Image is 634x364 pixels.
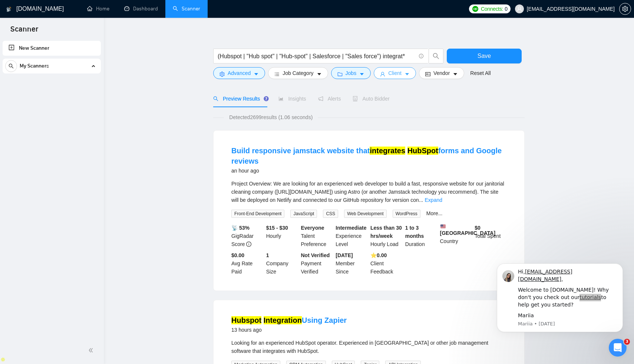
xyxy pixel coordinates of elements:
div: Profile image for AI Assistant from GigRadar 📡If you still need help with finding or using your B... [8,124,141,151]
b: $15 - $30 [266,225,288,231]
img: Profile image for AI Assistant from GigRadar 📡 [15,130,30,145]
span: caret-down [359,71,364,77]
a: Hubspot IntegrationUsing Zapier [231,316,347,324]
span: caret-down [453,71,458,77]
span: Home [16,250,33,255]
span: WordPress [393,210,420,218]
a: searchScanner [173,6,200,12]
div: Duration [404,224,439,248]
span: ... [419,197,423,203]
span: If you still need help with finding or using your Business Manager email, I’m here to assist. Wou... [33,130,466,136]
mark: Hubspot [231,316,261,324]
div: Client Feedback [369,251,404,276]
div: 🔠 GigRadar Search Syntax: Query Operators for Optimized Job Searches [11,222,138,243]
mark: HubSpot [407,147,438,155]
span: Preview Results [213,96,267,102]
b: 1 to 3 months [405,225,424,239]
img: Profile image for Valeriia [93,12,108,27]
span: search [6,63,17,69]
span: Scanner [4,24,44,39]
b: $ 0 [475,225,481,231]
span: Messages [62,250,87,255]
span: notification [318,96,323,101]
b: Less than 30 hrs/week [370,225,402,239]
div: GigRadar Score [230,224,265,248]
b: Intermediate [336,225,366,231]
b: [GEOGRAPHIC_DATA] [440,224,496,236]
li: New Scanner [3,41,101,56]
div: Tooltip anchor [263,95,270,102]
span: setting [620,6,631,12]
div: Ask a question [7,155,141,176]
span: 0 [505,5,508,13]
b: $0.00 [231,252,244,258]
div: ✅ How To: Connect your agency to [DOMAIN_NAME] [15,203,124,219]
button: barsJob Categorycaret-down [268,67,328,79]
span: My Scanners [20,59,49,73]
span: Detected 2699 results (1.06 seconds) [224,113,318,121]
span: Client [388,69,402,77]
span: Insights [278,96,306,102]
button: userClientcaret-down [374,67,416,79]
b: ⭐️ 0.00 [370,252,387,258]
a: More... [426,210,443,216]
a: Reset All [470,69,491,77]
input: Search Freelance Jobs... [218,52,416,61]
span: Save [478,51,491,60]
a: Expand [425,197,442,203]
b: Everyone [301,225,324,231]
div: Talent Preference [300,224,334,248]
button: setting [619,3,631,15]
div: Close [128,12,141,25]
span: area-chart [278,96,284,101]
p: How can we help? [15,91,133,103]
div: Country [439,224,473,248]
span: info-circle [419,54,424,59]
a: New Scanner [9,41,95,56]
span: Jobs [346,69,357,77]
b: 1 [266,252,269,258]
iframe: To enrich screen reader interactions, please activate Accessibility in Grammarly extension settings [486,260,634,344]
mark: integrates [370,147,405,155]
button: settingAdvancedcaret-down [213,67,265,79]
span: robot [353,96,358,101]
div: Recent message [15,119,133,127]
div: Project Overview: We are looking for an experienced web developer to build a fast, responsive web... [231,180,506,204]
button: search [5,60,17,72]
span: Auto Bidder [353,96,389,102]
span: Front-End Development [231,210,284,218]
div: Member Since [334,251,369,276]
b: [DATE] [336,252,353,258]
div: ✅ How To: Connect your agency to [DOMAIN_NAME] [11,200,138,222]
div: Avg Rate Paid [230,251,265,276]
span: 3 [624,339,630,345]
img: logo [15,14,27,26]
span: search [213,96,218,101]
button: Help [99,232,148,261]
div: • 44m ago [98,137,124,145]
div: Recent messageProfile image for AI Assistant from GigRadar 📡If you still need help with finding o... [7,112,141,151]
span: Vendor [433,69,450,77]
b: Not Verified [301,252,330,258]
b: 📡 53% [231,225,250,231]
li: My Scanners [3,59,101,76]
a: homeHome [87,6,109,12]
span: search [429,53,443,59]
span: folder [337,71,343,77]
img: Profile image for Nazar [108,12,122,27]
iframe: Intercom live chat [609,339,627,357]
span: idcard [425,71,430,77]
span: CSS [323,210,338,218]
span: Job Category [283,69,313,77]
a: Build responsive jamstack website thatintegrates HubSpotforms and Google reviews [231,147,502,165]
img: logo [6,3,11,15]
span: Web Development [344,210,387,218]
p: Hi [EMAIL_ADDRESS][DOMAIN_NAME] 👋 [15,53,133,91]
